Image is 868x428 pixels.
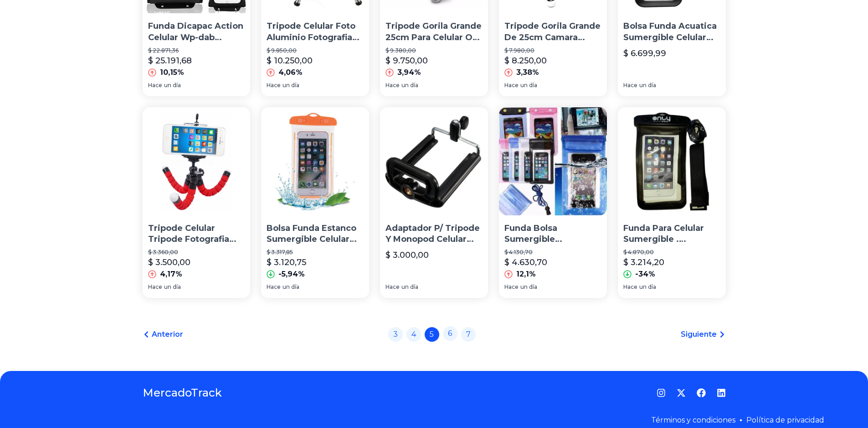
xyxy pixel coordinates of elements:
span: Hace [504,283,519,291]
a: LinkedIn [717,388,726,397]
p: $ 9.380,00 [385,47,483,54]
p: Funda Para Celular Sumergible . [PERSON_NAME] Agua [623,223,720,245]
p: Funda Bolsa Sumergible Impermeable Universal Celular [504,223,601,245]
a: Términos y condiciones [651,416,735,424]
img: Adaptador P/ Tripode Y Monopod Celular Soporte - Factura A/b [380,107,488,215]
span: Hace [504,82,519,89]
span: un día [401,82,418,89]
span: un día [401,283,418,291]
a: Siguiente [681,329,726,340]
span: Anterior [152,329,183,340]
img: Funda Bolsa Sumergible Impermeable Universal Celular [499,107,607,215]
a: Twitter [677,388,686,397]
img: Bolsa Funda Estanco Sumergible Celular Camara Selfie 17x9 Cm [261,107,369,215]
p: -34% [635,269,655,280]
img: Tripode Celular Tripode Fotografia Araña Flexible Belgrano [143,107,251,215]
p: Bolsa Funda Acuatica Sumergible Celular [PERSON_NAME] [PERSON_NAME] [623,21,720,43]
p: Tripode Gorila Grande 25cm Para Celular O Gopro O Similares [385,21,483,43]
p: $ 3.360,00 [148,249,245,256]
p: $ 4.870,00 [623,249,720,256]
span: Hace [385,283,400,291]
a: Funda Para Celular Sumergible . Camara Selfie Agua Funda Para Celular Sumergible . [PERSON_NAME] ... [618,107,726,298]
a: 7 [461,327,476,342]
p: Bolsa Funda Estanco Sumergible Celular [PERSON_NAME] 17x9 Cm [267,223,364,245]
a: Política de privacidad [746,416,824,424]
p: $ 4.630,70 [504,256,547,269]
p: $ 9.750,00 [385,54,428,67]
p: $ 3.120,75 [267,256,306,269]
span: un día [520,82,537,89]
span: Siguiente [681,329,717,340]
p: $ 25.191,68 [148,54,192,67]
p: $ 3.214,20 [623,256,664,269]
span: un día [520,283,537,291]
span: Hace [148,82,162,89]
p: $ 3.317,85 [267,249,364,256]
a: Anterior [143,329,183,340]
a: Instagram [657,388,666,397]
p: 12,1% [516,269,536,280]
p: $ 3.000,00 [385,249,429,261]
a: Facebook [697,388,706,397]
span: un día [282,82,299,89]
p: Funda Dicapac Action Celular Wp-dab C2+soporte Bici+gancho [148,21,245,43]
span: Hace [623,82,637,89]
span: un día [282,283,299,291]
p: $ 6.699,99 [623,47,666,60]
a: Tripode Celular Tripode Fotografia Araña Flexible BelgranoTripode Celular Tripode Fotografia [PER... [143,107,251,298]
a: MercadoTrack [143,386,222,400]
p: 10,15% [160,67,184,78]
p: $ 10.250,00 [267,54,313,67]
p: Tripode Celular Tripode Fotografia [PERSON_NAME] Flexible Belgrano [148,223,245,245]
span: un día [639,82,656,89]
a: 4 [406,327,421,342]
p: 4,06% [278,67,303,78]
p: -5,94% [278,269,305,280]
span: Hace [148,283,162,291]
p: 4,17% [160,269,182,280]
p: $ 7.980,00 [504,47,601,54]
span: Hace [385,82,400,89]
img: Funda Para Celular Sumergible . Camara Selfie Agua [618,107,726,215]
p: Tripode Celular Foto Aluminio Fotografia 37,5 Cm. Extensible [267,21,364,43]
a: Adaptador P/ Tripode Y Monopod Celular Soporte - Factura A/bAdaptador P/ Tripode Y Monopod Celula... [380,107,488,298]
p: 3,94% [397,67,421,78]
p: $ 9.850,00 [267,47,364,54]
a: 6 [443,326,457,341]
p: $ 8.250,00 [504,54,547,67]
p: $ 22.871,36 [148,47,245,54]
span: Hace [623,283,637,291]
p: $ 3.500,00 [148,256,190,269]
span: Hace [267,283,281,291]
p: $ 4.130,70 [504,249,601,256]
span: un día [164,82,181,89]
a: 3 [388,327,403,342]
span: Hace [267,82,281,89]
a: Funda Bolsa Sumergible Impermeable Universal CelularFunda Bolsa Sumergible Impermeable Universal ... [499,107,607,298]
p: Adaptador P/ Tripode Y Monopod Celular Soporte - Factura A/b [385,223,483,245]
p: Tripode Gorila Grande De 25cm Camara Sony Nikon Celular [504,21,601,43]
span: un día [164,283,181,291]
span: un día [639,283,656,291]
p: 3,38% [516,67,539,78]
a: Bolsa Funda Estanco Sumergible Celular Camara Selfie 17x9 CmBolsa Funda Estanco Sumergible Celula... [261,107,369,298]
